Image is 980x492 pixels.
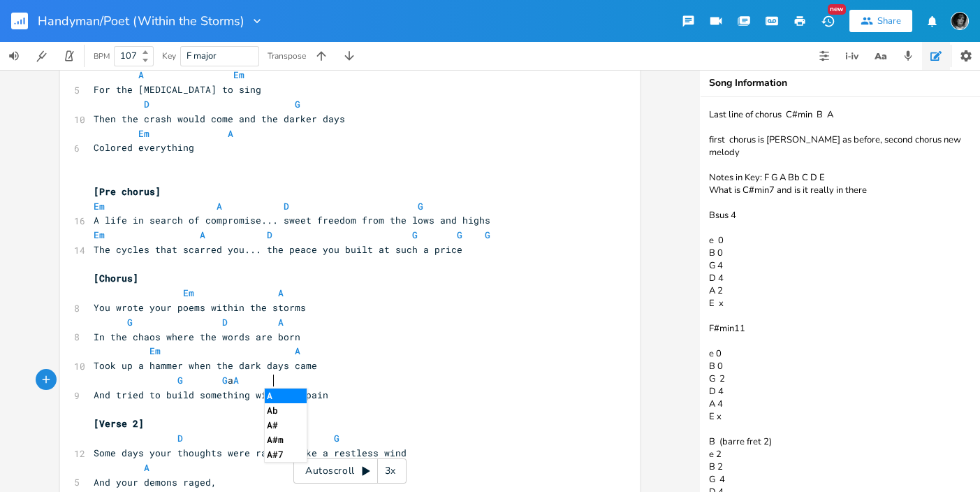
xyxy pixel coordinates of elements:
[177,374,183,386] span: G
[378,458,403,484] div: 3x
[187,50,217,62] span: F major
[94,389,328,401] span: And tried to build something with the pain
[149,345,161,357] span: Em
[814,8,842,34] button: New
[295,98,300,110] span: G
[38,15,244,27] span: Handyman/Poet (Within the Storms)
[94,229,105,241] span: Em
[951,12,969,30] img: Conni Leigh
[265,403,307,418] li: Ab
[94,374,239,386] span: a
[701,97,980,492] textarea: maybe different melody on "you steeled yourself.... Last line of chorus C#min B A first chorus is...
[265,447,307,462] li: A#7
[334,432,339,444] span: G
[265,418,307,433] li: A#
[233,374,239,386] span: A
[222,374,228,386] span: G
[94,185,161,198] span: [Pre chorus]
[94,447,407,459] span: Some days your thoughts were racing like a restless wind
[457,229,462,241] span: G
[228,127,233,140] span: A
[144,461,149,474] span: A
[222,316,228,328] span: D
[418,200,423,212] span: G
[284,200,289,212] span: D
[217,200,222,212] span: A
[267,229,272,241] span: D
[94,417,144,430] span: [Verse 2]
[485,229,490,241] span: G
[94,83,261,96] span: For the [MEDICAL_DATA] to sing
[183,287,194,299] span: Em
[94,52,110,60] div: BPM
[94,476,217,489] span: And your demons raged,
[94,200,105,212] span: Em
[293,458,407,484] div: Autoscroll
[177,432,183,444] span: D
[265,433,307,447] li: A#m
[162,52,176,60] div: Key
[94,113,345,125] span: Then the crash would come and the darker days
[138,68,144,81] span: A
[94,272,138,284] span: [Chorus]
[412,229,418,241] span: G
[849,10,912,32] button: Share
[877,15,901,27] div: Share
[709,78,972,88] div: Song Information
[138,127,149,140] span: Em
[144,98,149,110] span: D
[94,141,194,154] span: Colored everything
[233,68,244,81] span: Em
[94,243,462,256] span: The cycles that scarred you... the peace you built at such a price
[295,345,300,357] span: A
[828,4,846,15] div: New
[127,316,133,328] span: G
[94,301,306,314] span: You wrote your poems within the storms
[268,52,306,60] div: Transpose
[94,214,490,226] span: A life in search of compromise... sweet freedom from the lows and highs
[94,359,317,372] span: Took up a hammer when the dark days came
[278,316,284,328] span: A
[265,389,307,403] li: A
[94,331,300,343] span: In the chaos where the words are born
[278,287,284,299] span: A
[200,229,205,241] span: A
